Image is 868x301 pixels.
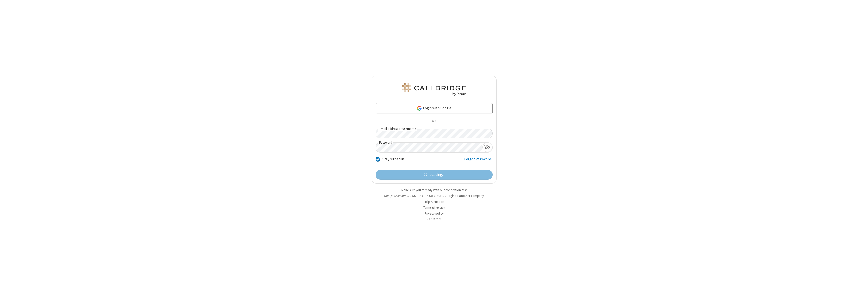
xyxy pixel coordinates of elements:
[424,200,444,204] a: Help & support
[482,143,492,152] div: Show password
[372,193,497,198] li: Not QA Selenium DO NOT DELETE OR CHANGE?
[382,156,404,162] label: Stay signed in
[376,143,482,152] input: Password
[855,288,864,297] iframe: Chat
[372,217,497,222] li: v2.6.352.13
[464,156,493,166] a: Forgot Password?
[376,129,493,138] input: Email address or username
[401,188,467,192] a: Make sure you're ready with our connection test
[376,170,493,180] button: Loading...
[447,193,484,198] button: Login to another company
[423,205,445,210] a: Terms of service
[376,103,493,113] a: Login with Google
[430,118,438,125] span: OR
[425,211,444,216] a: Privacy policy
[417,106,422,111] img: google-icon.png
[401,83,467,96] img: QA Selenium DO NOT DELETE OR CHANGE
[429,172,444,178] span: Loading...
